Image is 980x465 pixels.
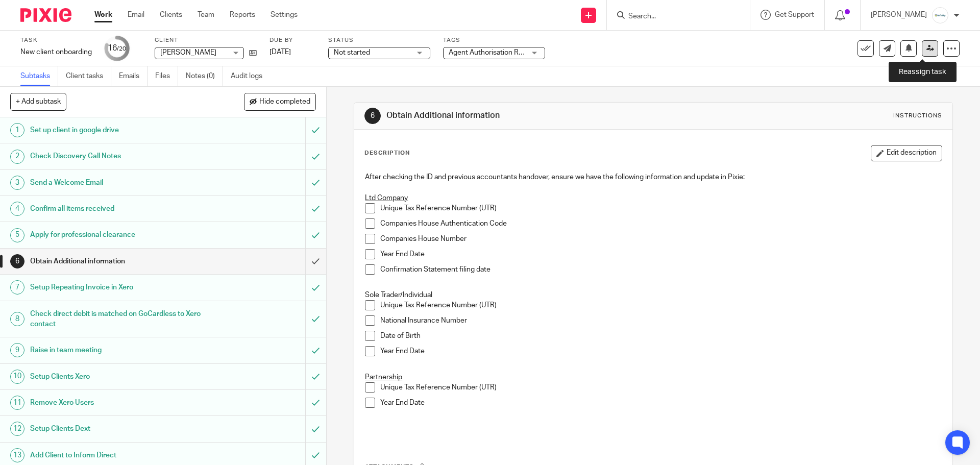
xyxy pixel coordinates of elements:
a: Notes (0) [186,66,223,86]
span: Not started [334,49,370,56]
h1: Set up client in google drive [30,123,207,138]
p: Unique Tax Reference Number (UTR) [380,382,941,393]
h1: Raise in team meeting [30,342,207,358]
p: Sole Trader/Individual [365,290,941,300]
h1: Add Client to Inform Direct [30,448,207,463]
u: Partnership [365,374,402,381]
div: New client onboarding [20,47,92,57]
img: Infinity%20Logo%20with%20Whitespace%20.png [932,7,948,23]
span: Hide completed [259,98,310,106]
h1: Setup Clients Dext [30,421,207,436]
input: Search [627,12,719,21]
u: Ltd Company [365,194,408,202]
h1: Send a Welcome Email [30,175,207,190]
div: 5 [10,228,24,242]
label: Task [20,36,92,44]
div: 7 [10,280,24,295]
h1: Setup Repeating Invoice in Xero [30,280,207,295]
label: Status [328,36,430,44]
h1: Check Discovery Call Notes [30,149,207,164]
p: Confirmation Statement filing date [380,264,941,275]
p: National Insurance Number [380,315,941,326]
div: 2 [10,150,24,164]
h1: Obtain Additional information [386,110,675,121]
button: + Add subtask [10,93,66,110]
a: Emails [119,66,148,86]
img: Pixie [20,8,71,22]
p: Year End Date [380,398,941,408]
div: 6 [10,254,24,268]
a: Settings [271,10,298,20]
div: 13 [10,448,24,462]
div: 12 [10,422,24,436]
h1: Confirm all items received [30,201,207,216]
p: After checking the ID and previous accountants handover, ensure we have the following information... [365,172,941,182]
h1: Remove Xero Users [30,395,207,410]
p: Unique Tax Reference Number (UTR) [380,300,941,310]
label: Client [155,36,257,44]
button: Edit description [871,145,942,161]
div: 1 [10,123,24,137]
div: 4 [10,202,24,216]
a: Subtasks [20,66,58,86]
a: Files [155,66,178,86]
h1: Obtain Additional information [30,254,207,269]
p: Unique Tax Reference Number (UTR) [380,203,941,213]
label: Due by [269,36,315,44]
div: 6 [364,108,381,124]
a: Work [94,10,112,20]
p: Date of Birth [380,331,941,341]
a: Email [128,10,144,20]
p: [PERSON_NAME] [871,10,927,20]
span: [PERSON_NAME] [160,49,216,56]
a: Team [198,10,214,20]
p: Year End Date [380,346,941,356]
p: Companies House Authentication Code [380,218,941,229]
div: 11 [10,396,24,410]
div: 9 [10,343,24,357]
h1: Check direct debit is matched on GoCardless to Xero contact [30,306,207,332]
small: /20 [117,46,126,52]
h1: Apply for professional clearance [30,227,207,242]
div: Instructions [893,112,942,120]
h1: Setup Clients Xero [30,369,207,384]
div: 16 [108,42,126,54]
button: Hide completed [244,93,316,110]
a: Client tasks [66,66,111,86]
p: Companies House Number [380,234,941,244]
a: Reports [230,10,255,20]
a: Clients [160,10,182,20]
p: Year End Date [380,249,941,259]
label: Tags [443,36,545,44]
div: 3 [10,176,24,190]
span: Get Support [775,11,814,18]
p: Description [364,149,410,157]
div: 10 [10,370,24,384]
span: Agent Authorisation Required + 2 [449,49,554,56]
div: 8 [10,312,24,326]
a: Audit logs [231,66,270,86]
span: [DATE] [269,48,291,56]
